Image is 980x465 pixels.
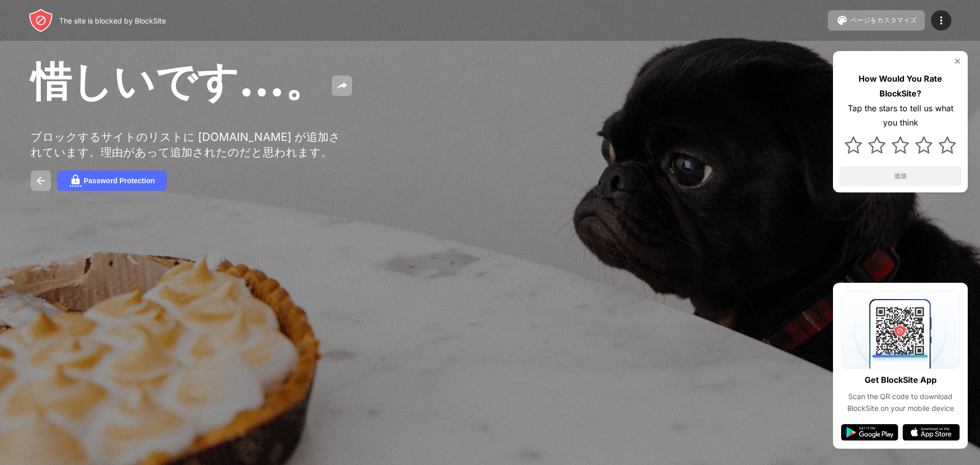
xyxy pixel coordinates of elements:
[845,136,862,154] img: star.svg
[892,136,909,154] img: star.svg
[841,391,960,414] div: Scan the QR code to download BlockSite on your mobile device
[953,57,962,65] img: rate-us-close.svg
[29,8,53,33] img: header-logo.svg
[915,136,933,154] img: star.svg
[865,373,937,387] div: Get BlockSite App
[839,101,962,131] div: Tap the stars to tell us what you think
[850,16,917,25] div: ページをカスタマイズ
[336,80,348,92] img: share.svg
[59,16,166,25] div: The site is blocked by BlockSite
[35,175,47,187] img: back.svg
[69,175,82,187] img: password.svg
[57,170,167,191] button: Password Protection
[902,424,960,440] img: app-store.svg
[836,14,848,27] img: pallet.svg
[839,166,962,186] button: 送信
[31,56,326,106] span: 惜しいです…。
[935,14,947,27] img: menu-icon.svg
[84,177,155,185] div: Password Protection
[868,136,886,154] img: star.svg
[828,10,925,31] button: ページをカスタマイズ
[31,130,346,160] div: ブロックするサイトのリストに [DOMAIN_NAME] が追加されています。理由があって追加されたのだと思われます。
[939,136,956,154] img: star.svg
[839,71,962,101] div: How Would You Rate BlockSite?
[841,424,898,440] img: google-play.svg
[841,291,960,369] img: qrcode.svg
